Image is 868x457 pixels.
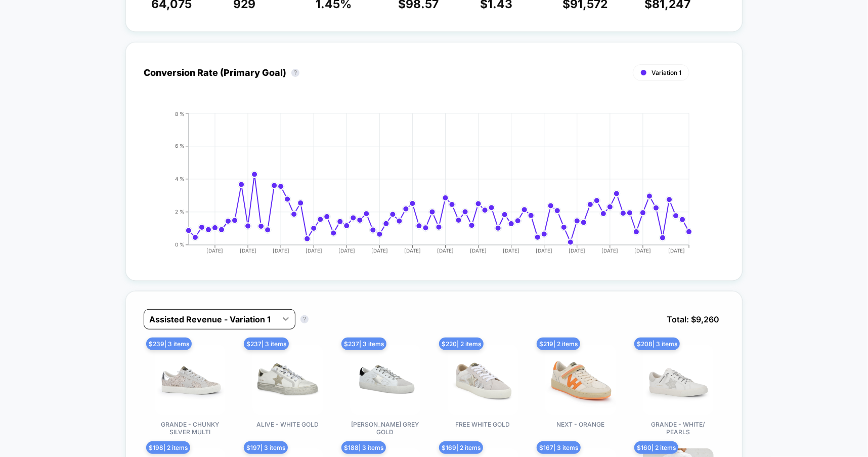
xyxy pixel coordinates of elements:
tspan: [DATE] [569,247,586,254]
tspan: 2 % [175,209,185,215]
tspan: [DATE] [306,247,322,254]
img: NEXT - ORANGE [545,345,616,416]
span: $ 208 | 3 items [634,338,680,350]
tspan: [DATE] [338,247,355,254]
tspan: 0 % [175,241,185,247]
span: $ 220 | 2 items [439,338,484,350]
tspan: [DATE] [536,247,553,254]
tspan: [DATE] [438,247,454,254]
tspan: 6 % [175,143,185,149]
tspan: [DATE] [669,247,685,254]
img: ALIVE - WHITE GOLD [252,345,323,416]
button: ? [300,315,309,323]
span: Variation 1 [652,69,681,76]
tspan: 8 % [175,110,185,116]
tspan: [DATE] [503,247,520,254]
span: GRANDE - CHUNKY SILVER MULTI [152,421,228,436]
tspan: [DATE] [602,247,619,254]
tspan: [DATE] [371,247,388,254]
tspan: [DATE] [635,247,652,254]
tspan: [DATE] [207,247,224,254]
span: $ 219 | 2 items [537,338,580,350]
span: $ 160 | 2 items [634,441,678,454]
tspan: [DATE] [273,247,289,254]
span: $ 167 | 3 items [537,441,581,454]
span: ALIVE - WHITE GOLD [256,421,319,428]
span: [PERSON_NAME] GREY GOLD [348,421,423,436]
span: Total: $ 9,260 [662,309,724,329]
tspan: [DATE] [240,247,256,254]
button: ? [291,69,299,77]
img: GRANDE - CHUNKY SILVER MULTI [155,345,226,416]
span: $ 198 | 2 items [146,441,190,454]
img: GRANDE - WHITE/ PEARLS [643,345,714,416]
span: $ 239 | 3 items [146,338,192,350]
span: $ 188 | 3 items [341,441,386,454]
tspan: [DATE] [470,247,487,254]
img: GADOL - WHITE GREY GOLD [350,345,421,416]
div: CONVERSION_RATE [134,111,714,263]
span: GRANDE - WHITE/ PEARLS [640,421,716,436]
span: $ 237 | 3 items [244,338,289,350]
span: $ 237 | 3 items [341,338,386,350]
img: FREE WHITE GOLD [448,345,518,416]
span: NEXT - ORANGE [556,421,604,428]
span: $ 169 | 2 items [439,441,483,454]
tspan: [DATE] [404,247,421,254]
span: $ 197 | 3 items [244,441,288,454]
tspan: 4 % [175,176,185,182]
span: FREE WHITE GOLD [456,421,510,428]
